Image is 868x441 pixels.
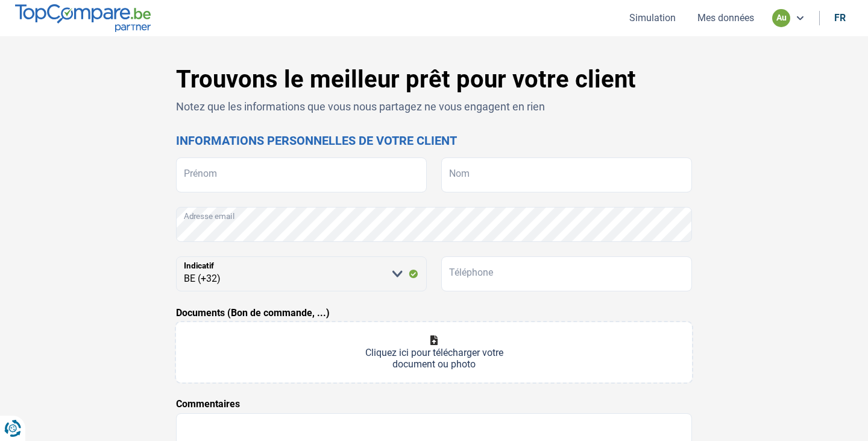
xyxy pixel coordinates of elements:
img: TopCompare.be [15,4,151,31]
label: Documents (Bon de commande, ...) [176,306,330,320]
button: Simulation [626,11,679,24]
input: 401020304 [441,256,692,291]
h1: Trouvons le meilleur prêt pour votre client [176,65,692,94]
select: Indicatif [176,256,427,291]
div: fr [834,12,846,24]
button: Mes données [694,11,758,24]
label: Commentaires [176,397,240,411]
p: Notez que les informations que vous nous partagez ne vous engagent en rien [176,99,692,114]
h2: Informations personnelles de votre client [176,133,692,148]
div: au [772,9,790,27]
